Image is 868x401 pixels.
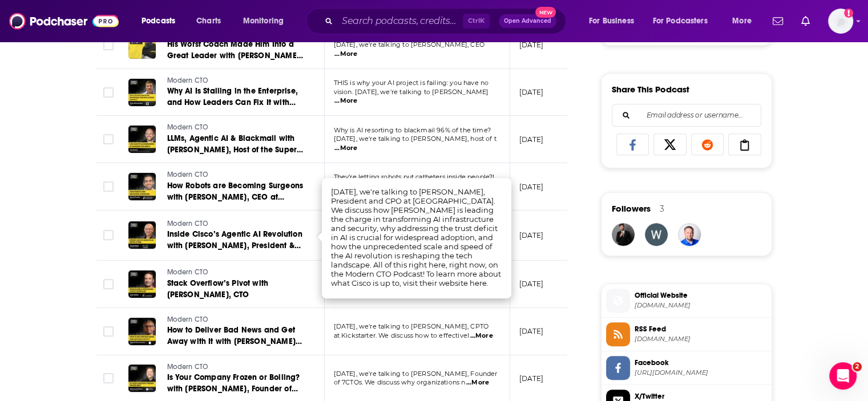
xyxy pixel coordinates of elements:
span: https://www.facebook.com/moderncto [635,368,767,377]
a: Inside Cisco’s Agentic AI Revolution with [PERSON_NAME], President & CPO [167,229,304,252]
span: How to Deliver Bad News and Get Away with It with [PERSON_NAME], CPTO at Kickstarter [167,325,302,358]
span: His Worst Coach Made Him Into a Great Leader with [PERSON_NAME], CEO at LearnIt [167,39,303,72]
span: For Business [589,13,634,29]
a: Modern CTO [167,219,304,229]
span: vision. [DATE], we're talking to [PERSON_NAME] [334,88,489,96]
a: Share on Facebook [616,133,649,155]
p: [DATE] [519,182,544,192]
button: open menu [724,12,766,30]
a: Modern CTO [167,123,304,133]
span: feeds.megaphone.fm [635,335,767,343]
button: Open AdvancedNew [499,14,556,28]
span: For Podcasters [653,13,708,29]
input: Search podcasts, credits, & more... [337,12,463,30]
a: Charts [189,12,228,30]
span: Modern CTO [167,123,208,131]
span: RSS Feed [635,324,767,334]
span: Modern CTO [167,363,208,371]
span: Ctrl K [463,14,490,29]
span: Stack Overflow’s Pivot with [PERSON_NAME], CTO [167,278,269,299]
span: More [732,13,752,29]
span: ...More [334,50,357,59]
span: They’re letting robots put catheters inside people?! [334,173,495,181]
span: Toggle select row [103,279,114,289]
span: Charts [196,13,221,29]
p: [DATE] [519,87,544,97]
a: His Worst Coach Made Him Into a Great Leader with [PERSON_NAME], CEO at LearnIt [167,39,304,62]
a: Share on Reddit [691,133,724,155]
a: Modern CTO [167,362,304,372]
a: Official Website[DOMAIN_NAME] [606,289,767,313]
a: Modern CTO [167,170,304,180]
a: Copy Link [728,133,761,155]
span: Facebook [635,358,767,368]
span: [DATE], we're talking to [PERSON_NAME], host of t [334,135,496,143]
span: Official Website [635,290,767,301]
span: of 7CTOs. We discuss why organizations n [334,378,466,386]
p: [DATE] [519,374,544,383]
a: Modern CTO [167,315,304,325]
a: Why AI Is Stalling in the Enterprise, and How Leaders Can Fix It with [PERSON_NAME], CEO at r.Pot... [167,86,304,108]
button: open menu [581,12,648,30]
button: open menu [645,12,724,30]
a: Modern CTO [167,76,304,86]
span: New [535,7,556,18]
span: Logged in as mindyn [828,9,853,34]
a: How Robots are Becoming Surgeons with [PERSON_NAME], CEO at Stereotaxis [167,180,304,203]
a: LLMs, Agentic AI & Blackmail with [PERSON_NAME], Host of the Super Data Science Podcast [167,133,304,156]
div: Search followers [612,104,761,127]
span: Modern CTO [167,315,208,323]
div: 3 [660,204,664,214]
span: Modern CTO [167,268,208,276]
span: ...More [334,96,357,106]
svg: Add a profile image [844,9,853,18]
a: Show notifications dropdown [797,11,814,31]
input: Email address or username... [621,104,752,126]
span: Why is AI resorting to blackmail 96% of the time? [334,126,491,134]
p: [DATE] [519,326,544,336]
span: [DATE], we're talking to [PERSON_NAME], CEO [334,40,485,48]
button: open menu [235,12,298,30]
img: 6figuredev [678,223,701,246]
span: Toggle select row [103,230,114,240]
span: 2 [853,362,862,371]
span: THIS is why your AI project is failing: you have no [334,79,489,87]
a: Show notifications dropdown [768,11,788,31]
span: Monitoring [243,13,284,29]
span: Followers [612,203,651,214]
img: User Profile [828,9,853,34]
span: Why AI Is Stalling in the Enterprise, and How Leaders Can Fix It with [PERSON_NAME], CEO at r.Pot... [167,86,301,119]
span: LLMs, Agentic AI & Blackmail with [PERSON_NAME], Host of the Super Data Science Podcast [167,133,303,166]
img: Podchaser - Follow, Share and Rate Podcasts [9,10,119,32]
span: Toggle select row [103,326,114,337]
span: Inside Cisco’s Agentic AI Revolution with [PERSON_NAME], President & CPO [167,229,302,262]
span: Toggle select row [103,373,114,383]
img: JohirMia [612,223,635,246]
span: ...More [470,331,493,341]
span: Modern CTO [167,76,208,84]
span: [DATE], we're talking to [PERSON_NAME], CPTO [334,322,489,330]
a: Share on X/Twitter [653,133,687,155]
span: ...More [334,144,357,153]
a: RSS Feed[DOMAIN_NAME] [606,322,767,346]
span: Open Advanced [504,18,551,24]
button: open menu [134,12,190,30]
span: [DATE], we're talking to [PERSON_NAME], President and CPO at [GEOGRAPHIC_DATA]. We discuss how [P... [331,187,501,287]
p: [DATE] [519,230,544,240]
span: at Kickstarter. We discuss how to effectivel [334,331,470,339]
span: How Robots are Becoming Surgeons with [PERSON_NAME], CEO at Stereotaxis [167,181,303,213]
a: Stack Overflow’s Pivot with [PERSON_NAME], CTO [167,278,304,301]
span: Modern CTO [167,171,208,179]
span: moderncto.io [635,301,767,310]
a: Modern CTO [167,268,304,278]
span: ...More [466,378,489,387]
span: Toggle select row [103,181,114,192]
p: [DATE] [519,135,544,144]
span: Modern CTO [167,220,208,228]
img: weedloversusa [645,223,668,246]
span: Podcasts [142,13,175,29]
